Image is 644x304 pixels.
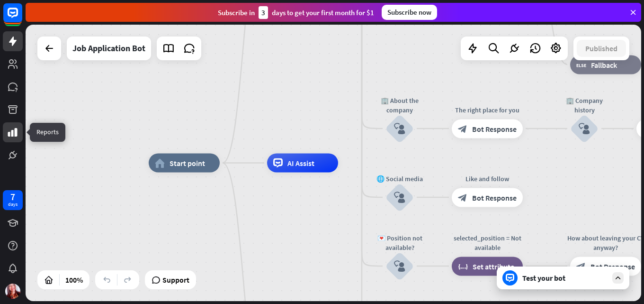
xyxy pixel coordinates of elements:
[458,124,467,133] i: block_bot_response
[556,95,613,114] div: 🏢 Company history
[591,60,617,69] span: Fallback
[371,95,428,114] div: 🏢 About the company
[259,6,268,19] div: 3
[394,192,405,203] i: block_user_input
[445,105,530,114] div: The right place for you
[170,158,205,168] span: Start point
[72,37,145,60] div: Job Application Bot
[371,233,428,252] div: 💌 Position not available?
[371,174,428,183] div: 🌐 Social media
[458,261,468,271] i: block_set_attribute
[10,193,15,201] div: 7
[63,272,86,287] div: 100%
[473,261,514,271] span: Set attribute
[382,5,437,20] div: Subscribe now
[472,193,517,202] span: Bot Response
[445,233,530,252] div: selected_position = Not available
[8,4,36,32] button: Open LiveChat chat widget
[522,273,608,283] div: Test your bot
[394,260,405,272] i: block_user_input
[576,261,586,271] i: block_bot_response
[576,60,586,69] i: block_fallback
[458,193,467,202] i: block_bot_response
[577,40,626,57] button: Published
[162,272,189,287] span: Support
[218,6,374,19] div: Subscribe in days to get your first month for $1
[155,158,165,168] i: home_2
[579,123,590,134] i: block_user_input
[8,201,18,208] div: days
[590,261,635,271] span: Bot Response
[3,190,23,210] a: 7 days
[472,124,517,133] span: Bot Response
[287,158,314,168] span: AI Assist
[394,123,405,134] i: block_user_input
[445,174,530,183] div: Like and follow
